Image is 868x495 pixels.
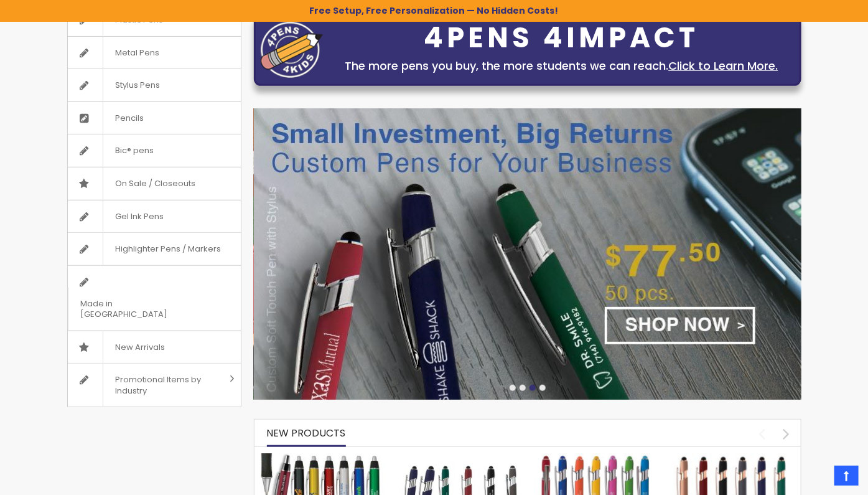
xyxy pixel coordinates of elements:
a: Highlighter Pens / Markers [68,233,241,265]
span: New Arrivals [103,331,178,364]
div: 4PENS 4IMPACT [329,25,795,51]
span: On Sale / Closeouts [103,167,208,200]
img: /custom-soft-touch-pen-metal-barrel.html [254,108,801,400]
span: Bic® pens [103,134,167,167]
a: Pencils [68,102,241,134]
span: New Products [267,426,346,440]
a: Made in [GEOGRAPHIC_DATA] [68,266,241,331]
a: The Barton Custom Pens Special Offer [261,453,385,463]
img: four_pen_logo.png [261,21,323,78]
a: Bic® pens [68,134,241,167]
div: prev [752,423,773,445]
a: Ellipse Softy Brights with Stylus Pen - Laser [534,453,658,463]
span: Made in [GEOGRAPHIC_DATA] [68,288,210,331]
div: The more pens you buy, the more students we can reach. [329,57,795,75]
span: Promotional Items by Industry [103,364,226,407]
a: Promotional Items by Industry [68,364,241,407]
a: Metal Pens [68,37,241,69]
a: Top [834,466,859,486]
a: On Sale / Closeouts [68,167,241,200]
span: Pencils [103,102,157,134]
span: Metal Pens [103,37,172,69]
a: Custom Soft Touch Metal Pen - Stylus Top [397,453,521,463]
a: Click to Learn More. [669,58,778,73]
a: Gel Ink Pens [68,200,241,233]
a: New Arrivals [68,331,241,364]
span: Highlighter Pens / Markers [103,233,234,265]
a: Stylus Pens [68,69,241,101]
div: next [776,423,798,445]
a: Ellipse Softy Rose Gold Classic with Stylus Pen - Silver Laser [670,453,795,463]
span: Gel Ink Pens [103,200,177,233]
span: Stylus Pens [103,69,173,101]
